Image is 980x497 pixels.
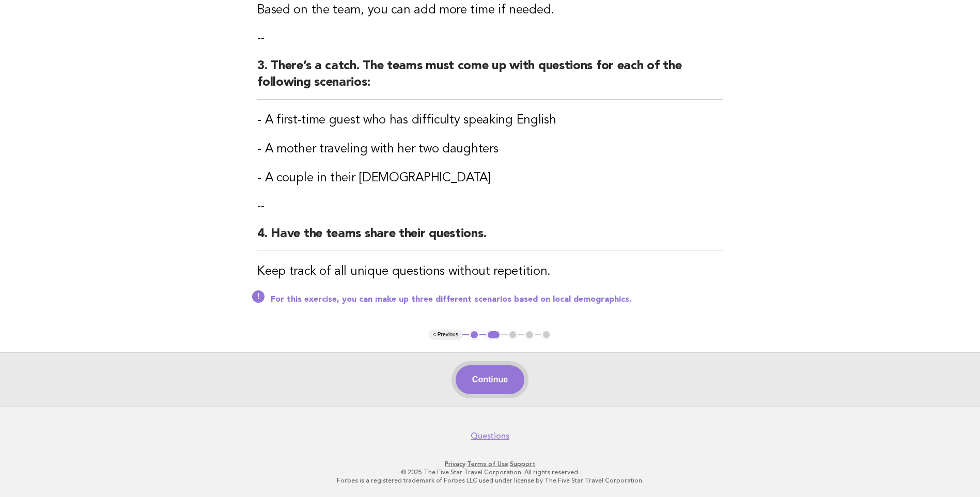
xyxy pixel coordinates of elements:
button: 1 [469,330,479,340]
p: -- [257,199,723,213]
h2: 3. There’s a catch. The teams must come up with questions for each of the following scenarios: [257,58,723,100]
button: 2 [486,330,501,340]
h3: Keep track of all unique questions without repetition. [257,263,723,280]
p: © 2025 The Five Star Travel Corporation. All rights reserved. [174,468,806,476]
a: Privacy [445,460,465,468]
h3: Based on the team, you can add more time if needed. [257,2,723,19]
p: · · [174,460,806,468]
h3: - A mother traveling with her two daughters [257,141,723,158]
h3: - A first-time guest who has difficulty speaking English [257,112,723,129]
p: -- [257,31,723,45]
a: Support [510,460,535,468]
p: Forbes is a registered trademark of Forbes LLC used under license by The Five Star Travel Corpora... [174,476,806,485]
a: Questions [471,431,509,441]
p: For this exercise, you can make up three different scenarios based on local demographics. [271,294,723,305]
h2: 4. Have the teams share their questions. [257,226,723,251]
a: Terms of Use [467,460,508,468]
button: Continue [456,365,524,394]
h3: - A couple in their [DEMOGRAPHIC_DATA] [257,170,723,187]
button: < Previous [429,330,462,340]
